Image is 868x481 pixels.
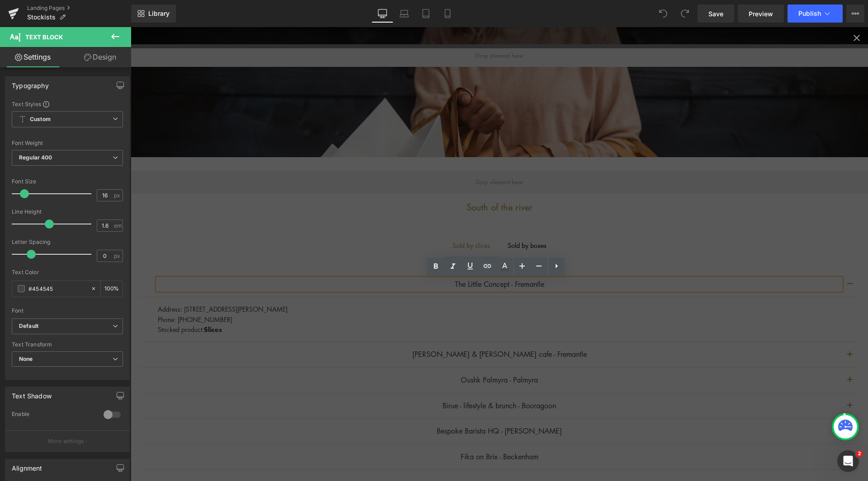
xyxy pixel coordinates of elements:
[798,10,821,17] span: Publish
[749,9,773,19] span: Preview
[30,116,51,123] b: Custom
[114,192,122,198] span: px
[676,5,694,23] button: Redo
[12,269,123,276] div: Text Color
[114,253,122,259] span: px
[12,341,123,348] div: Text Transform
[148,9,170,18] span: Library
[708,9,723,19] span: Save
[837,450,859,472] iframe: Intercom live chat
[19,355,33,362] b: None
[131,5,176,23] a: New Library
[12,140,123,146] div: Font Weight
[101,281,123,297] div: %
[12,387,52,400] div: Text Shadow
[12,100,123,107] div: Text Styles
[25,33,63,41] span: Text Block
[12,209,123,215] div: Line Height
[27,14,56,21] span: Stockists
[12,239,123,245] div: Letter Spacing
[12,308,123,314] div: Font
[415,5,437,23] a: Tablet
[372,5,393,23] a: Desktop
[28,284,86,294] input: Color
[12,178,123,185] div: Font Size
[12,411,94,420] div: Enable
[393,5,415,23] a: Laptop
[738,5,784,23] a: Preview
[27,5,131,12] a: Landing Pages
[19,322,38,330] i: Default
[437,5,458,23] a: Mobile
[856,450,863,458] span: 2
[788,5,843,23] button: Publish
[48,437,84,445] p: More settings
[12,77,49,89] div: Typography
[67,47,133,67] a: Design
[846,5,864,23] button: More
[12,459,42,472] div: Alignment
[114,223,122,229] span: em
[654,5,672,23] button: Undo
[5,430,129,452] button: More settings
[19,154,52,161] b: Regular 400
